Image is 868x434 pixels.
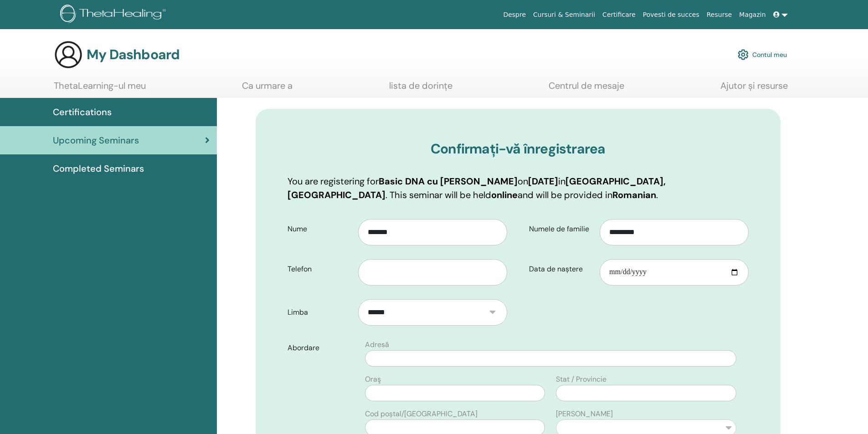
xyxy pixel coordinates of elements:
[529,6,599,23] a: Cursuri & Seminarii
[639,6,703,23] a: Povesti de succes
[53,162,144,175] span: Completed Seminars
[288,174,749,202] p: You are registering for on in . This seminar will be held and will be provided in .
[389,80,452,98] a: lista de dorințe
[738,47,749,62] img: cog.svg
[288,141,749,157] h3: Confirmați-vă înregistrarea
[528,175,558,187] b: [DATE]
[54,40,83,69] img: generic-user-icon.jpg
[703,6,736,23] a: Resurse
[556,408,613,419] label: [PERSON_NAME]
[242,80,293,98] a: Ca urmare a
[491,189,518,201] b: online
[599,6,639,23] a: Certificare
[281,220,359,238] label: Nume
[60,5,169,25] img: logo.png
[549,80,624,98] a: Centrul de mesaje
[54,80,146,98] a: ThetaLearning-ul meu
[87,46,180,63] h3: My Dashboard
[720,80,788,98] a: Ajutor și resurse
[365,339,389,350] label: Adresă
[738,45,787,65] a: Contul meu
[522,220,600,238] label: Numele de familie
[281,339,360,357] label: Abordare
[365,408,478,419] label: Cod poștal/[GEOGRAPHIC_DATA]
[281,304,359,321] label: Limba
[556,374,606,385] label: Stat / Provincie
[365,374,381,385] label: Oraş
[499,6,529,23] a: Despre
[735,6,769,23] a: Magazin
[53,133,139,147] span: Upcoming Seminars
[379,175,518,187] b: Basic DNA cu [PERSON_NAME]
[53,105,112,119] span: Certifications
[522,260,600,278] label: Data de naștere
[281,260,359,278] label: Telefon
[612,189,656,201] b: Romanian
